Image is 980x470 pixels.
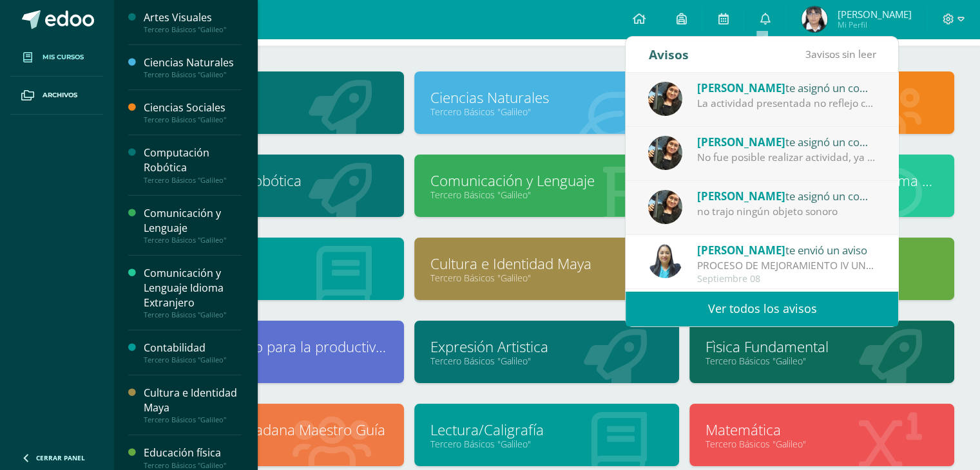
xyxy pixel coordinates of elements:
span: [PERSON_NAME] [697,189,785,203]
span: avisos sin leer [805,47,876,61]
a: Comunicación y Lenguaje Idioma ExtranjeroTercero Básicos "Galileo" [144,266,242,319]
span: Archivos [43,90,77,100]
span: [PERSON_NAME] [697,80,785,95]
a: Ciencias SocialesTercero Básicos "Galileo" [144,100,242,124]
a: Contabilidad [155,254,388,274]
a: Tercero Básicos "Galileo" [155,355,388,367]
a: Tercero Básicos "Galileo" [155,272,388,284]
div: Computación Robótica [144,146,242,175]
div: Tercero Básicos "Galileo" [144,115,242,124]
div: Ciencias Sociales [144,100,242,115]
a: Ciencias Naturales [430,88,663,108]
div: Tercero Básicos "Galileo" [144,70,242,79]
a: Ver todos los avisos [626,291,898,326]
a: Lectura/Caligrafía [430,420,663,440]
a: Fìsica Fundamental [706,337,938,357]
a: Tercero Básicos "Galileo" [430,438,663,450]
div: Tercero Básicos "Galileo" [144,25,242,34]
span: [PERSON_NAME] [697,243,785,258]
a: ContabilidadTercero Básicos "Galileo" [144,341,242,364]
span: 3 [805,47,811,61]
div: Tercero Básicos "Galileo" [144,236,242,245]
div: Tercero Básicos "Galileo" [144,461,242,470]
a: Tercero Básicos "Galileo" [430,355,663,367]
a: Tercero Básicos "Galileo" [155,189,388,201]
div: Tercero Básicos "Galileo" [144,355,242,364]
div: No fue posible realizar actividad, ya que no trajeron los objetos sonoros [697,150,876,165]
div: La actividad presentada no reflejo coordinación ni los 3 ritmos solicitados [697,96,876,111]
span: Cerrar panel [36,453,85,462]
div: te asignó un comentario en 'Objetos sonoros' para 'Expresión Artistica' [697,187,876,204]
a: Emprendimiento para la productividad [155,337,388,357]
a: Comunicación y LenguajeTercero Básicos "Galileo" [144,206,242,245]
a: Comunicación y Lenguaje [430,171,663,191]
div: Tercero Básicos "Galileo" [144,415,242,424]
a: Expresión Artistica [430,337,663,357]
span: [PERSON_NAME] [837,8,911,21]
a: Mis cursos [10,39,103,77]
div: no trajo ningún objeto sonoro [697,204,876,219]
a: Artes VisualesTercero Básicos "Galileo" [144,10,242,34]
a: Tercero Básicos "Galileo" [155,106,388,118]
div: te asignó un comentario en 'Mayumaná' para 'Expresión Artistica' [697,79,876,96]
img: afbb90b42ddb8510e0c4b806fbdf27cc.png [648,82,682,116]
img: f133058c8d778e86636dc9693ed7cb68.png [802,6,827,32]
div: Ciencias Naturales [144,55,242,70]
a: Tercero Básicos "Galileo" [430,272,663,284]
a: Tercero Básicos "Galileo" [430,106,663,118]
img: afbb90b42ddb8510e0c4b806fbdf27cc.png [648,136,682,170]
a: Cultura e Identidad MayaTercero Básicos "Galileo" [144,386,242,424]
div: Cultura e Identidad Maya [144,386,242,415]
div: te envió un aviso [697,241,876,258]
a: Ciencias NaturalesTercero Básicos "Galileo" [144,55,242,79]
span: Mis cursos [43,52,84,62]
a: Computación RobóticaTercero Básicos "Galileo" [144,146,242,184]
a: Tercero Básicos "Galileo" [430,189,663,201]
div: te asignó un comentario en 'Actividades Objetos sonoros' para 'Expresión Artistica' [697,133,876,150]
a: Artes Visuales [155,88,388,108]
div: Educación física [144,446,242,460]
div: Septiembre 08 [697,274,876,285]
a: Tercero Básicos "Galileo" [155,438,388,450]
div: Comunicación y Lenguaje Idioma Extranjero [144,266,242,310]
div: Tercero Básicos "Galileo" [144,176,242,185]
div: Avisos [648,37,688,72]
a: Formación ciudadana Maestro Guía [155,420,388,440]
div: Contabilidad [144,341,242,355]
a: Archivos [10,77,103,115]
div: Comunicación y Lenguaje [144,206,242,236]
a: Computación Robótica [155,171,388,191]
a: Matemática [706,420,938,440]
a: Cultura e Identidad Maya [430,254,663,274]
div: Tercero Básicos "Galileo" [144,310,242,319]
img: afbb90b42ddb8510e0c4b806fbdf27cc.png [648,190,682,224]
div: Artes Visuales [144,10,242,25]
img: 49168807a2b8cca0ef2119beca2bd5ad.png [648,244,682,278]
a: Tercero Básicos "Galileo" [706,355,938,367]
span: Mi Perfil [837,19,911,30]
span: [PERSON_NAME] [697,135,785,149]
div: PROCESO DE MEJORAMIENTO IV UNIDAD: Bendiciones a cada uno El día de hoy estará disponible el comp... [697,258,876,273]
a: Educación físicaTercero Básicos "Galileo" [144,446,242,469]
a: Tercero Básicos "Galileo" [706,438,938,450]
